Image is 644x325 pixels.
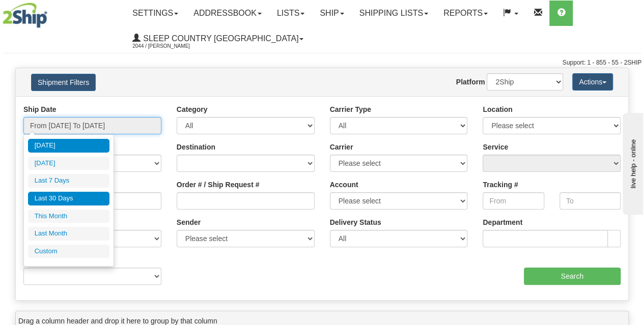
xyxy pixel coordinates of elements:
[352,1,436,26] a: Shipping lists
[28,227,109,241] li: Last Month
[330,104,371,114] label: Carrier Type
[330,142,353,152] label: Carrier
[177,104,208,114] label: Category
[141,34,298,43] span: Sleep Country [GEOGRAPHIC_DATA]
[177,217,201,227] label: Sender
[572,73,613,91] button: Actions
[3,3,47,28] img: logo2044.jpg
[23,104,57,114] label: Ship Date
[483,104,512,114] label: Location
[177,180,260,190] label: Order # / Ship Request #
[3,58,641,67] div: Support: 1 - 855 - 55 - 2SHIP
[28,174,109,188] li: Last 7 Days
[483,142,508,152] label: Service
[621,110,643,214] iframe: chat widget
[186,1,269,26] a: Addressbook
[483,180,518,190] label: Tracking #
[28,210,109,223] li: This Month
[125,26,311,51] a: Sleep Country [GEOGRAPHIC_DATA] 2044 / [PERSON_NAME]
[28,245,109,258] li: Custom
[330,217,381,227] label: Delivery Status
[28,139,109,153] li: [DATE]
[483,217,522,227] label: Department
[28,192,109,205] li: Last 30 Days
[456,77,485,87] label: Platform
[132,41,209,51] span: 2044 / [PERSON_NAME]
[28,157,109,170] li: [DATE]
[269,1,312,26] a: Lists
[483,192,544,210] input: From
[330,180,358,190] label: Account
[31,74,96,91] button: Shipment Filters
[559,192,621,210] input: To
[312,1,351,26] a: Ship
[177,142,215,152] label: Destination
[8,9,94,16] div: live help - online
[125,1,186,26] a: Settings
[436,1,495,26] a: Reports
[524,268,621,285] input: Search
